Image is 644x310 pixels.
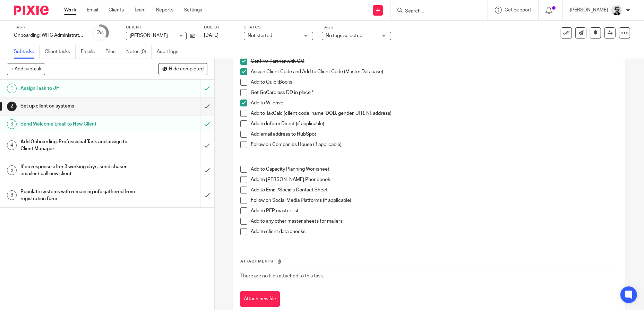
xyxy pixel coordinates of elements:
input: Search [404,8,467,15]
a: Clients [109,7,124,14]
a: Email [87,7,98,14]
small: /6 [100,31,104,35]
div: 1 [7,84,17,93]
span: [DATE] [204,33,218,38]
label: Task [14,25,83,30]
label: Tags [322,25,391,30]
button: Attach new file [240,291,280,307]
button: + Add subtask [7,63,45,75]
a: Client tasks [45,45,76,59]
p: Add to QuickBooks [251,79,619,86]
p: Add to any other master sheets for mailers [251,218,619,225]
h1: If no response after 3 working days, send chaser emailer / call new client [20,162,136,179]
label: Client [126,25,195,30]
p: Add to W: drive [251,100,619,106]
p: Add to Capacity Planning Worksheet [251,166,619,173]
p: Add to [PERSON_NAME] Phonebook [251,176,619,183]
p: Get GoCardless DD in place * [251,89,619,96]
a: Settings [184,7,202,14]
a: Files [105,45,121,59]
p: Add to TaxCalc (client code, name, DOB, gender, UTR, NI, address) [251,110,619,117]
p: Add to client data checks [251,228,619,235]
span: Not started [248,33,272,38]
a: Team [134,7,146,14]
p: Add to Email/Socials Contact Sheet [251,187,619,193]
a: Work [64,7,76,14]
div: 3 [7,119,17,129]
button: Hide completed [158,63,207,75]
h1: Add Onboarding: Professional Task and assign to Client Manager [20,137,136,154]
div: Onboarding: WHC Administrative [14,32,83,39]
span: No tags selected [326,33,362,38]
p: Assign Client Code and Add to Client Code (Master Database) [251,68,619,75]
h1: Set up client on systems [20,101,136,111]
img: Pixie [14,6,49,15]
h1: Assign Task to JH [20,83,136,94]
div: 2 [7,102,17,111]
label: Status [244,25,313,30]
div: 6 [7,190,17,200]
p: Add to Inform Direct (if applicable) [251,120,619,127]
div: 4 [7,140,17,150]
span: Attachments [240,259,274,263]
p: Add to PFP master list [251,207,619,214]
span: Hide completed [169,67,204,72]
span: There are no files attached to this task. [240,274,324,278]
a: Emails [81,45,100,59]
p: Confirm Partner with CM [251,58,619,65]
a: Audit logs [157,45,183,59]
span: [PERSON_NAME] [130,33,168,38]
a: Notes (0) [126,45,152,59]
label: Due by [204,25,235,30]
div: 2 [97,29,104,37]
p: Follow on Companies House (if applicable) [251,141,619,148]
p: [PERSON_NAME] [570,7,608,14]
img: Jack_2025.jpg [611,5,622,16]
div: 5 [7,165,17,175]
a: Reports [156,7,173,14]
a: Subtasks [14,45,40,59]
p: Follow on Social Media Platforms (if applicable) [251,197,619,204]
h1: Send Welcome Email to New Client [20,119,136,129]
p: Add email address to HubSpot [251,131,619,138]
span: Get Support [505,8,531,12]
h1: Populate systems with remaining info gathered from registration form [20,187,136,204]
